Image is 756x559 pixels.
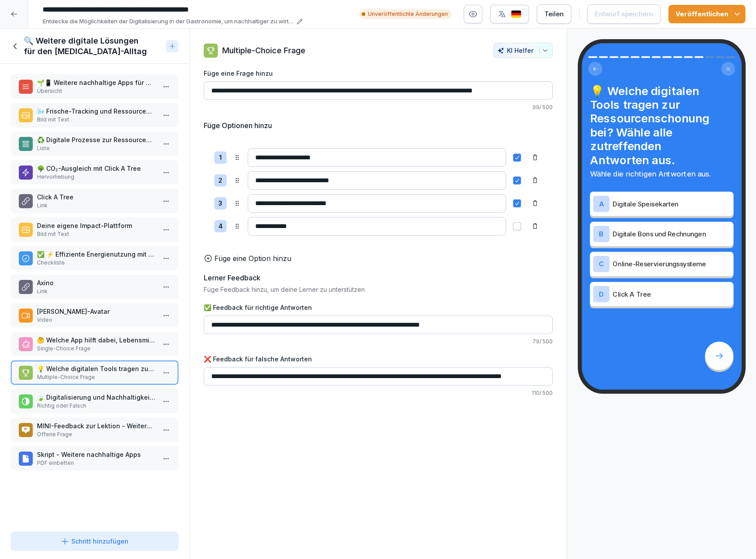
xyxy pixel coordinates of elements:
[37,250,156,259] p: ✅ ⚡ Effiziente Energienutzung mit Axino
[37,393,156,402] p: 🍃 Digitalisierung und Nachhaltigkeit können Hand in Hand gehen.
[675,9,738,19] div: Veröffentlichen
[37,192,156,202] p: Click A Tree
[37,116,156,124] p: Bild mit Text
[37,173,156,181] p: Hervorhebung
[204,272,261,283] h5: Lerner Feedback
[37,335,156,345] p: 🤔 Welche App hilft dabei, Lebensmittelverschwendung zu reduzieren?
[222,44,305,56] p: Multiple-Choice Frage
[37,373,156,381] p: Multiple-Choice Frage
[11,132,179,156] div: ♻️ Digitale Prozesse zur RessourcenschonungListe
[11,160,179,184] div: 🌳 CO₂-Ausgleich mit Click A TreeHervorhebung
[37,164,156,173] p: 🌳 CO₂-Ausgleich mit Click A Tree
[37,144,156,152] p: Liste
[11,246,179,270] div: ✅ ⚡ Effiziente Energienutzung mit AxinoCheckliste
[11,189,179,213] div: Click A TreeLink
[613,199,730,209] p: Digitale Speisekarten
[37,230,156,238] p: Bild mit Text
[37,364,156,373] p: 💡 Welche digitalen Tools tragen zur Ressourcenschonung bei? Wähle alle zutreffenden Antworten aus.
[497,47,549,54] div: KI Helfer
[11,303,179,327] div: [PERSON_NAME]-AvatarVideo
[37,107,156,116] p: 🌬️ Frische-Tracking und Ressourcenoptimierung
[544,9,564,19] div: Teilen
[587,4,661,24] button: Entwurf speichern
[613,289,730,299] p: Click A Tree
[613,229,730,239] p: Digitale Bons und Rechnungen
[204,69,553,78] label: Füge eine Frage hinzu
[61,537,128,546] div: Schritt hinzufügen
[37,202,156,210] p: Link
[37,135,156,144] p: ♻️ Digitale Prozesse zur Ressourcenschonung
[11,446,179,471] div: Skript - Weitere nachhaltige AppsPDF einbetten
[11,275,179,299] div: AxinoLink
[218,221,223,232] p: 4
[11,217,179,242] div: Deine eigene Impact-PlattformBild mit Text
[24,36,163,57] h1: 🔍 Weitere digitale Lösungen für den [MEDICAL_DATA]-Alltag
[37,430,156,438] p: Offene Frage
[204,285,553,294] p: Füge Feedback hinzu, um deine Lerner zu unterstützen
[599,291,604,298] p: D
[37,402,156,410] p: Richtig oder Falsch
[43,17,294,26] p: Entdecke die Möglichkeiten der Digitalisierung in der Gastronomie, um nachhaltiger zu wirtschafte...
[595,9,653,19] div: Entwurf speichern
[219,153,222,163] p: 1
[511,10,521,18] img: de.svg
[204,389,553,397] p: 110 / 500
[11,418,179,442] div: MINI-Feedback zur Lektion - Weitere nachhaltige Apps - Wie war es für dich?Offene Frage
[204,303,553,312] label: ✅ Feedback für richtige Antworten
[204,338,553,346] p: 79 / 500
[218,176,222,186] p: 2
[613,259,730,269] p: Online-Reservierungssysteme
[37,221,156,230] p: Deine eigene Impact-Plattform
[204,103,553,111] p: 99 / 500
[37,307,156,316] p: [PERSON_NAME]-Avatar
[37,450,156,459] p: Skript - Weitere nachhaltige Apps
[37,421,156,430] p: MINI-Feedback zur Lektion - Weitere nachhaltige Apps - Wie war es für dich?
[599,200,604,208] p: A
[11,74,179,99] div: 🌱📱 Weitere nachhaltige Apps für GastronomiebetriebeÜbersicht
[11,332,179,356] div: 🤔 Welche App hilft dabei, Lebensmittelverschwendung zu reduzieren?Single-Choice Frage
[214,253,291,264] p: Füge eine Option hinzu
[590,84,733,167] h4: 💡 Welche digitalen Tools tragen zur Ressourcenschonung bei? Wähle alle zutreffenden Antworten aus.
[218,199,222,209] p: 3
[37,316,156,324] p: Video
[37,87,156,95] p: Übersicht
[37,345,156,353] p: Single-Choice Frage
[37,259,156,267] p: Checkliste
[11,103,179,127] div: 🌬️ Frische-Tracking und RessourcenoptimierungBild mit Text
[11,360,179,385] div: 💡 Welche digitalen Tools tragen zur Ressourcenschonung bei? Wähle alle zutreffenden Antworten aus...
[11,532,179,551] button: Schritt hinzufügen
[537,4,571,24] button: Teilen
[599,261,604,268] p: C
[368,10,448,18] p: Unveröffentlichte Änderungen
[37,459,156,467] p: PDF einbetten
[37,78,156,87] p: 🌱📱 Weitere nachhaltige Apps für Gastronomiebetriebe
[668,5,745,23] button: Veröffentlichen
[204,120,272,131] h5: Füge Optionen hinzu
[599,230,603,238] p: B
[590,169,733,180] p: Wähle die richtigen Antworten aus.
[37,278,156,287] p: Axino
[493,43,553,58] button: KI Helfer
[11,389,179,413] div: 🍃 Digitalisierung und Nachhaltigkeit können Hand in Hand gehen.Richtig oder Falsch
[37,287,156,295] p: Link
[204,354,553,364] label: ❌ Feedback für falsche Antworten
